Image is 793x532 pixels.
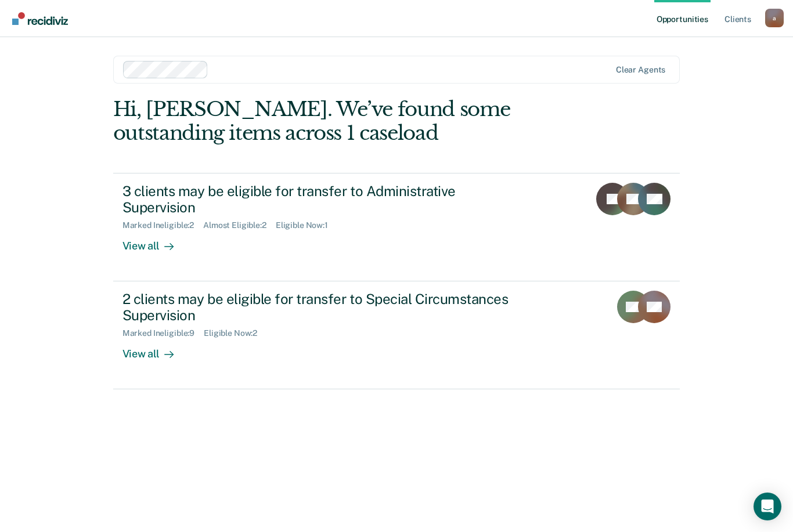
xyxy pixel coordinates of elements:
[203,220,276,230] div: Almost Eligible : 2
[122,183,530,216] div: 3 clients may be eligible for transfer to Administrative Supervision
[122,328,204,338] div: Marked Ineligible : 9
[754,493,781,520] div: Open Intercom Messenger
[276,220,337,230] div: Eligible Now : 1
[122,291,530,324] div: 2 clients may be eligible for transfer to Special Circumstances Supervision
[616,65,665,75] div: Clear agents
[122,220,203,230] div: Marked Ineligible : 2
[204,328,266,338] div: Eligible Now : 2
[113,281,680,389] a: 2 clients may be eligible for transfer to Special Circumstances SupervisionMarked Ineligible:9Eli...
[113,97,567,145] div: Hi, [PERSON_NAME]. We’ve found some outstanding items across 1 caseload
[765,9,784,27] button: Profile dropdown button
[122,230,188,253] div: View all
[113,173,680,281] a: 3 clients may be eligible for transfer to Administrative SupervisionMarked Ineligible:2Almost Eli...
[765,9,784,27] div: a
[122,338,188,361] div: View all
[12,12,68,25] img: Recidiviz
